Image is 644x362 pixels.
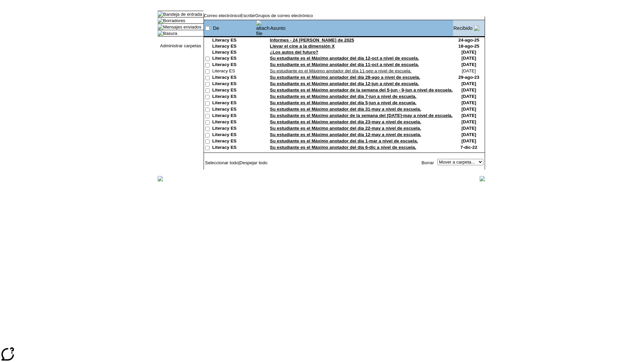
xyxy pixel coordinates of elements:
td: Literacy ES [212,62,256,68]
img: table_footer_left.gif [158,176,163,181]
img: attach file [256,20,270,36]
td: Literacy ES [212,68,256,75]
nobr: [DATE] [462,50,476,55]
a: Administrar carpetas [160,43,201,48]
a: Su estudiante es el Máximo anotador del día 28-ago a nivel de escuela. [270,75,420,80]
a: Su estudiante es el Máximo anotador del día 11-sep a nivel de escuela. [270,68,412,73]
td: Literacy ES [212,38,256,44]
nobr: 18-ago-25 [459,44,479,49]
td: Literacy ES [212,56,256,62]
td: Literacy ES [212,100,256,107]
nobr: [DATE] [462,119,476,124]
nobr: [DATE] [462,62,476,67]
a: Asunto [270,25,286,31]
nobr: [DATE] [462,87,476,93]
td: Literacy ES [212,126,256,132]
nobr: [DATE] [462,100,476,105]
a: Su estudiante es el Máximo anotador del día 5-jun a nivel de escuela. [270,100,417,105]
a: Su estudiante es el Máximo anotador del día 6-dic a nivel de escuela. [270,145,416,150]
td: Literacy ES [212,113,256,119]
a: Informes - 24 [PERSON_NAME] de 2025 [270,38,354,43]
nobr: [DATE] [462,138,476,143]
a: Llevar el cine a la dimensión X [270,44,335,49]
nobr: 24-ago-25 [459,38,479,43]
nobr: [DATE] [462,56,476,61]
a: Su estudiante es el Máximo anotador del día 31-may a nivel de escuela. [270,107,421,112]
td: Literacy ES [212,75,256,81]
a: Borrar [422,160,434,165]
a: Su estudiante es el Máximo anotador del día 11-oct a nivel de escuela. [270,62,419,67]
a: Su estudiante es el Máximo anotador del día 23-may a nivel de escuela. [270,119,421,124]
nobr: [DATE] [462,94,476,99]
img: table_footer_right.gif [480,176,485,181]
a: Su estudiante es el Máximo anotador del día 12-oct a nivel de escuela. [270,56,419,61]
nobr: 29-ago-23 [459,75,479,80]
nobr: 7-dic-22 [461,145,477,150]
a: Seleccionar todo [205,160,238,165]
td: Literacy ES [212,145,256,151]
a: Borradores [163,18,185,23]
a: De [213,25,219,31]
td: Literacy ES [212,87,256,94]
td: Literacy ES [212,107,256,113]
td: Literacy ES [212,81,256,87]
img: folder_icon.gif [158,24,163,29]
td: Literacy ES [212,44,256,50]
nobr: [DATE] [462,113,476,118]
td: Literacy ES [212,94,256,100]
a: Escribir [240,13,255,18]
td: Literacy ES [212,50,256,56]
nobr: [DATE] [462,132,476,137]
nobr: [DATE] [462,81,476,86]
img: folder_icon.gif [158,31,163,36]
img: folder_icon.gif [158,18,163,23]
a: Su estudiante es el Máximo anotador del día 1-mar a nivel de escuela. [270,138,418,143]
a: Bandeja de entrada [163,12,202,17]
td: Literacy ES [212,119,256,126]
a: Grupos de correo electrónico [255,13,313,18]
a: Correo electrónico [204,13,240,18]
a: Despejar todo [239,160,267,165]
nobr: [DATE] [462,126,476,131]
a: Su estudiante es el Máximo anotador de la semana del 5-jun - 9-jun a nivel de escuela. [270,87,453,93]
td: | [204,159,286,166]
a: Su estudiante es el Máximo anotador del día 7-jun a nivel de escuela. [270,94,417,99]
a: Su estudiante es el Máximo anotador del día 22-may a nivel de escuela. [270,126,421,131]
a: Su estudiante es el Máximo anotador del día 12-may a nivel de escuela. [270,132,421,137]
a: Su estudiante es el Máximo anotador de la semana del [DATE]-may a nivel de escuela. [270,113,453,118]
td: Literacy ES [212,138,256,145]
nobr: [DATE] [462,107,476,112]
a: Mensajes enviados [163,24,201,29]
td: Literacy ES [212,132,256,138]
img: black_spacer.gif [204,170,485,170]
a: Basura [163,31,177,36]
img: folder_icon_pick.gif [158,11,163,17]
a: ¿Los autos del futuro? [270,50,318,55]
a: Recibido [453,25,473,31]
img: arrow_down.gif [474,25,479,31]
a: Su estudiante es el Máximo anotador del día 12-jun a nivel de escuela. [270,81,419,86]
nobr: [DATE] [462,68,476,73]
